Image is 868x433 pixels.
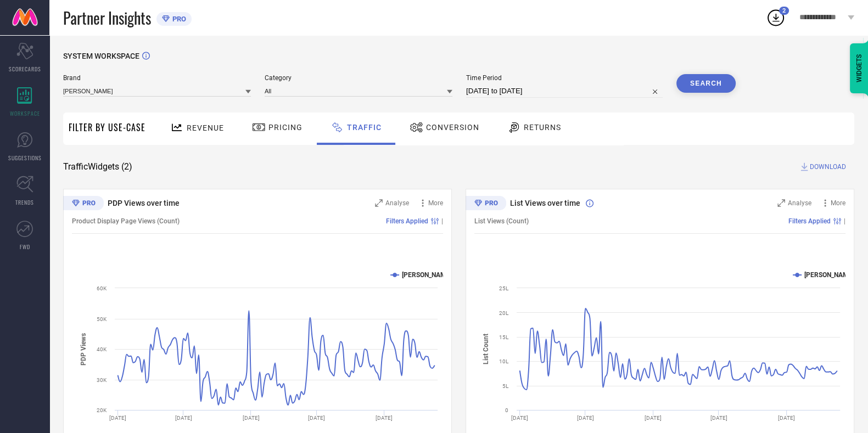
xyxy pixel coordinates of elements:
[466,196,506,212] div: Premium
[175,415,192,421] text: [DATE]
[499,334,509,340] text: 15L
[347,123,382,132] span: Traffic
[645,415,662,421] text: [DATE]
[308,415,325,421] text: [DATE]
[710,415,727,421] text: [DATE]
[72,217,180,225] span: Product Display Page Views (Count)
[502,383,509,389] text: 5L
[376,415,393,421] text: [DATE]
[524,123,561,132] span: Returns
[97,285,107,291] text: 60K
[777,199,785,207] svg: Zoom
[265,74,452,82] span: Category
[170,15,186,23] span: PRO
[386,217,428,225] span: Filters Applied
[466,74,663,82] span: Time Period
[426,123,479,132] span: Conversion
[402,271,452,279] text: [PERSON_NAME]
[9,65,41,73] span: SCORECARDS
[108,199,180,207] span: PDP Views over time
[63,74,251,82] span: Brand
[243,415,260,421] text: [DATE]
[97,346,107,352] text: 40K
[69,121,145,134] span: Filter By Use-Case
[499,358,509,364] text: 10L
[187,123,224,132] span: Revenue
[831,199,845,207] span: More
[676,74,736,93] button: Search
[109,415,126,421] text: [DATE]
[499,285,509,291] text: 25L
[782,7,786,14] span: 2
[511,415,528,421] text: [DATE]
[268,123,303,132] span: Pricing
[441,217,443,225] span: |
[20,243,30,251] span: FWD
[63,196,104,212] div: Premium
[510,199,580,207] span: List Views over time
[788,217,831,225] span: Filters Applied
[375,199,383,207] svg: Zoom
[804,271,854,279] text: [PERSON_NAME]
[97,407,107,413] text: 20K
[474,217,529,225] span: List Views (Count)
[844,217,845,225] span: |
[577,415,594,421] text: [DATE]
[505,407,508,413] text: 0
[778,415,795,421] text: [DATE]
[788,199,811,207] span: Analyse
[8,154,42,162] span: SUGGESTIONS
[80,333,87,365] tspan: PDP Views
[466,85,663,98] input: Select time period
[810,161,846,172] span: DOWNLOAD
[766,8,786,27] div: Open download list
[482,334,490,364] tspan: List Count
[63,161,132,172] span: Traffic Widgets ( 2 )
[428,199,443,207] span: More
[97,377,107,383] text: 30K
[499,310,509,316] text: 20L
[63,52,139,60] span: SYSTEM WORKSPACE
[15,198,34,206] span: TRENDS
[385,199,409,207] span: Analyse
[97,316,107,322] text: 50K
[63,7,151,29] span: Partner Insights
[10,109,40,117] span: WORKSPACE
